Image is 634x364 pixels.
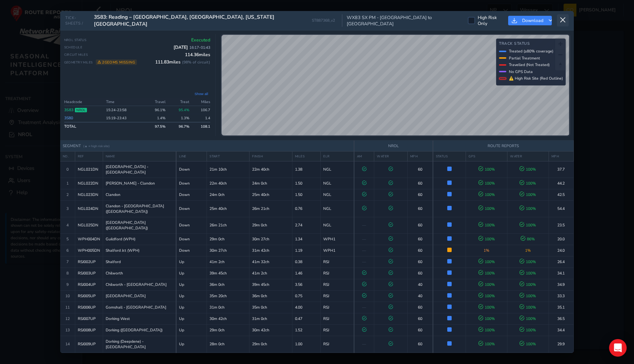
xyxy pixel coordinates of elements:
td: Down [176,245,207,256]
td: 1.50 [292,189,320,200]
span: 100 % [520,327,536,333]
th: WATER [374,151,407,161]
td: 34.4 [549,324,573,336]
th: START [207,151,249,161]
span: 100 % [478,327,495,333]
span: (▲ = high risk site) [83,144,110,148]
td: 30m 27ch [249,233,292,245]
td: NGL021DN [75,161,103,178]
td: Down [176,178,207,189]
td: 41m 2ch [207,256,249,267]
td: 60 [407,189,433,200]
span: 100 % [478,282,495,287]
td: TOTAL [64,122,104,130]
td: RSJ [321,336,354,352]
td: 60 [407,200,433,217]
td: 60 [407,302,433,313]
td: 60 [407,324,433,336]
span: Guildford (WPH) [106,236,135,242]
span: Dorking ([GEOGRAPHIC_DATA]) [106,327,163,333]
span: ⚠ High Risk Site (Red Outline) [509,76,563,81]
td: 95.4% [168,106,192,114]
td: 37.7 [549,161,573,178]
td: RSJ007UP [75,313,103,324]
span: 100 % [478,192,495,197]
span: 100 % [478,167,495,172]
th: MPH [407,151,433,161]
td: 31m 0ch [249,313,292,324]
td: Up [176,313,207,324]
td: RSJ [321,313,354,324]
td: 60 [407,267,433,279]
span: 100 % [520,293,536,299]
span: — [362,222,366,228]
td: WPH1 [321,233,354,245]
td: 1.00 [292,336,320,352]
span: Dorking (Deepdene) - [GEOGRAPHIC_DATA] [106,339,174,350]
td: WPH005DN [75,245,103,256]
div: Open Intercom Messenger [609,339,627,357]
td: 39m 45ch [207,267,249,279]
td: 30m 42ch [207,313,249,324]
td: NGL025DN [75,217,103,233]
th: FINISH [249,151,292,161]
td: 30m 42ch [249,324,292,336]
span: Shalford [106,259,121,265]
button: Show all [192,91,210,97]
td: 23.5 [549,217,573,233]
td: 60 [407,233,433,245]
td: NGL [321,161,354,178]
th: ELR [321,151,354,161]
td: 35m 20ch [207,290,249,302]
span: Shalford Jct (WPH) [106,248,139,253]
span: 16:17 - 01:43 [189,45,210,50]
td: WPH004DN [75,233,103,245]
td: 1.52 [292,324,320,336]
td: 2.74 [292,217,320,233]
td: 22m 40ch [207,178,249,189]
span: 100 % [478,305,495,310]
td: 1.4 % [143,114,167,122]
td: Up [176,324,207,336]
td: 0.75 [292,290,320,302]
td: 34.1 [549,267,573,279]
td: 20.0 [549,233,573,245]
td: Down [176,200,207,217]
td: Down [176,217,207,233]
span: Gomshall - [GEOGRAPHIC_DATA] [106,305,166,310]
span: 100 % [520,282,536,287]
td: 108.1 [192,122,210,130]
span: Executed [191,37,210,43]
td: RSJ008UP [75,324,103,336]
td: 60 [407,336,433,352]
td: Up [176,290,207,302]
td: 36m 0ch [207,279,249,290]
td: NGL023DN [75,189,103,200]
span: 2 geoms missing [96,59,137,65]
td: 25m 40ch [207,200,249,217]
td: 60 [407,313,433,324]
td: 1.4 [192,114,210,122]
span: [GEOGRAPHIC_DATA] - [GEOGRAPHIC_DATA] [106,164,174,175]
th: LINE [176,151,207,161]
td: 60 [407,256,433,267]
td: Up [176,336,207,352]
td: 24m 0ch [207,189,249,200]
th: Miles [192,98,210,106]
span: [PERSON_NAME] - Clandon [106,181,155,186]
span: 100 % [520,305,536,310]
span: 100 % [520,270,536,276]
td: 41m 32ch [249,256,292,267]
span: Travelled (Not Treated) [509,62,550,68]
th: REF [75,151,103,161]
td: RSJ [321,256,354,267]
span: — [362,305,366,310]
span: [GEOGRAPHIC_DATA] [106,293,146,299]
th: Treat [168,98,192,106]
td: 15:24 - 23:58 [104,106,143,114]
th: Headcode [64,98,104,106]
td: 30m 27ch [207,245,249,256]
td: 60 [407,245,433,256]
td: 3.56 [292,279,320,290]
span: 100 % [478,316,495,321]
